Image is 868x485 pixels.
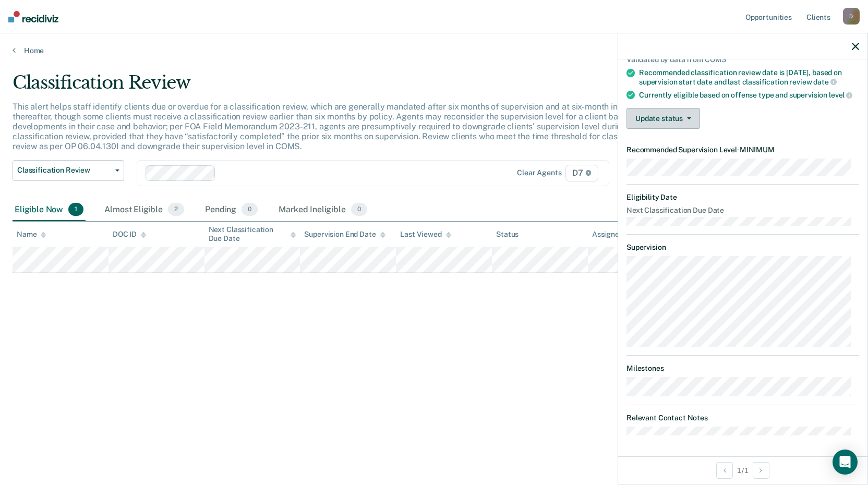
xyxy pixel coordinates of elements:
span: Classification Review [17,166,111,175]
div: Marked Ineligible [276,199,369,222]
dt: Eligibility Date [626,193,859,202]
span: 2 [168,203,184,216]
div: 1 / 1 [618,456,867,484]
div: Last Viewed [400,230,451,239]
div: Name [17,230,46,239]
span: level [829,91,852,99]
a: Home [13,46,855,55]
button: Update status [626,108,700,129]
span: • [737,145,740,154]
div: Currently eligible based on offense type and supervision [639,90,859,100]
div: Pending [203,199,260,222]
div: Eligible Now [13,199,86,222]
img: Recidiviz [8,11,58,22]
span: 0 [351,203,367,216]
span: date [813,78,836,86]
dt: Supervision [626,243,859,252]
div: Classification Review [13,72,664,102]
span: 0 [242,203,258,216]
div: Next Classification Due Date [209,225,296,243]
p: This alert helps staff identify clients due or overdue for a classification review, which are gen... [13,102,652,152]
button: Previous Opportunity [716,462,733,479]
div: Almost Eligible [102,199,186,222]
div: DOC ID [113,230,146,239]
div: D [843,8,860,25]
div: Recommended classification review date is [DATE], based on supervision start date and last classi... [639,68,859,86]
dt: Milestones [626,364,859,373]
dt: Relevant Contact Notes [626,414,859,422]
dt: Recommended Supervision Level MINIMUM [626,145,859,154]
div: Clear agents [517,168,561,177]
div: Assigned to [592,230,641,239]
div: Open Intercom Messenger [833,450,858,475]
button: Next Opportunity [753,462,769,479]
div: Supervision End Date [304,230,385,239]
div: Status [496,230,519,239]
span: 1 [68,203,83,216]
dt: Next Classification Due Date [626,206,859,215]
div: Validated by data from COMS [626,55,859,64]
span: D7 [565,165,598,181]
